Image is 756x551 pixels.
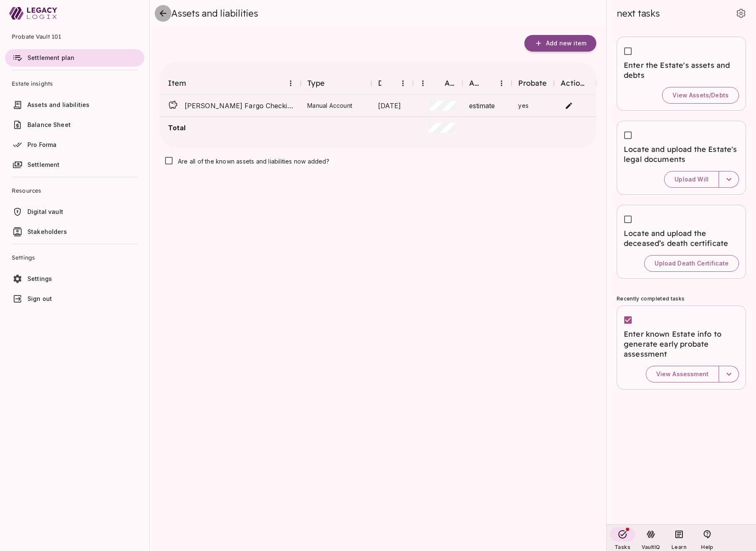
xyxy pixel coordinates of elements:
[301,72,371,95] div: Type
[413,72,462,95] div: Amount
[415,76,430,91] button: Menu
[27,141,57,148] span: Pro Forma
[12,27,138,47] span: Probate Vault 101
[445,78,456,88] div: Amount
[307,78,325,88] div: Type
[511,72,554,95] div: Probate
[615,544,630,550] span: Tasks
[494,76,509,91] button: Menu
[656,370,709,378] span: View Assessment
[518,78,547,88] div: Probate
[27,101,89,108] span: Assets and liabilities
[642,544,660,550] span: VaultIQ
[27,161,60,168] span: Settlement
[561,78,588,88] div: Actions
[624,144,739,164] span: Locate and upload the Estate's legal documents
[168,123,294,133] span: Total
[624,228,739,248] span: Locate and upload the deceased’s death certificate
[624,60,739,80] span: Enter the Estate's assets and debts
[395,76,410,91] button: Menu
[155,5,171,22] button: close
[617,7,660,19] span: next tasks
[27,228,67,235] span: Stakeholders
[27,121,71,128] span: Balance Sheet
[371,72,413,95] div: Date
[171,7,596,19] div: Assets and liabilities
[617,295,684,302] span: Recently completed tasks
[185,101,294,111] span: [PERSON_NAME] Fargo Checking
[12,74,138,94] span: Estate insights
[178,158,329,165] span: Are all of the known assets and liabilities now added?
[12,248,138,268] span: Settings
[160,72,301,95] div: Item
[381,76,395,90] button: Sort
[672,544,687,550] span: Learn
[430,76,445,90] button: Sort
[546,40,586,47] span: Add new item
[701,544,713,550] span: Help
[624,329,739,359] span: Enter known Estate info to generate early probate assessment
[674,176,709,183] span: Upload Will
[524,35,596,52] button: Add new item
[655,260,729,267] span: Upload Death Certificate
[554,72,596,95] div: Actions
[12,181,138,201] span: Resources
[307,102,352,109] span: Manual Account
[187,76,201,90] button: Sort
[518,102,529,109] span: yes
[168,78,187,88] div: Item
[283,76,298,91] button: Menu
[469,101,495,111] span: estimate
[672,92,729,99] span: View Assets/Debts
[378,78,381,88] div: Date
[469,78,480,88] div: Accuracy
[27,275,52,282] span: Settings
[27,295,52,302] span: Sign out
[27,208,63,215] span: Digital vault
[462,72,512,95] div: Accuracy
[27,54,74,61] span: Settlement plan
[480,76,494,90] button: Sort
[378,101,401,111] span: [DATE]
